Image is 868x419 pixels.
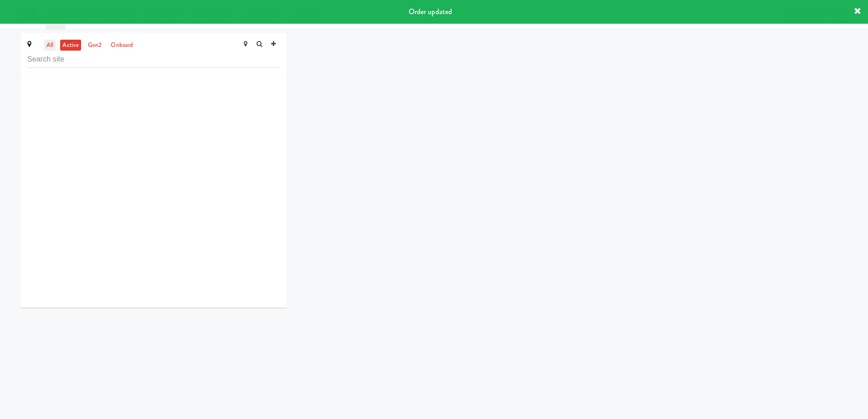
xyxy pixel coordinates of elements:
a: all [44,40,56,51]
a: gen2 [86,40,104,51]
a: onboard [108,40,135,51]
input: Search site [27,51,280,68]
span: Order updated [409,6,452,17]
a: active [60,40,81,51]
